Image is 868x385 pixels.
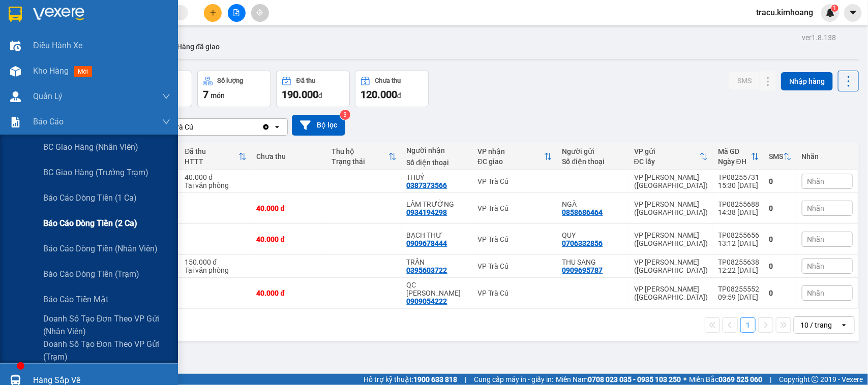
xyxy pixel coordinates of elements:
[634,157,700,166] div: ĐC lấy
[718,208,759,216] div: 14:38 [DATE]
[194,122,195,132] input: Selected VP Trà Cú.
[43,293,108,306] span: Báo cáo tiền mặt
[169,35,228,59] button: Hàng đã giao
[562,208,603,216] div: 0858686464
[33,90,63,103] span: Quản Lý
[185,258,246,266] div: 150.000 đ
[826,8,835,17] img: icon-new-feature
[10,91,21,102] img: warehouse-icon
[204,4,222,22] button: plus
[292,115,345,136] button: Bộ lọc
[634,231,708,247] div: VP [PERSON_NAME] ([GEOGRAPHIC_DATA])
[634,285,708,301] div: VP [PERSON_NAME] ([GEOGRAPHIC_DATA])
[326,143,402,170] th: Toggle SortBy
[257,204,322,212] div: 40.000 đ
[831,5,839,12] sup: 1
[413,375,457,383] strong: 1900 633 818
[562,157,624,166] div: Số điện thoại
[282,88,318,101] span: 190.000
[713,143,764,170] th: Toggle SortBy
[332,157,388,166] div: Trạng thái
[407,146,468,154] div: Người nhận
[769,262,792,270] div: 0
[43,242,158,255] span: Báo cáo dòng tiền (nhân viên)
[355,71,429,107] button: Chưa thu120.000đ
[807,235,825,243] span: Nhãn
[257,289,322,297] div: 40.000 đ
[807,262,825,270] span: Nhãn
[718,258,759,266] div: TP08255638
[262,123,270,131] svg: Clear value
[474,374,553,385] span: Cung cấp máy in - giấy in:
[764,143,797,170] th: Toggle SortBy
[634,200,708,216] div: VP [PERSON_NAME] ([GEOGRAPHIC_DATA])
[562,266,603,274] div: 0909695787
[33,66,69,76] span: Kho hàng
[218,77,244,84] div: Số lượng
[840,321,848,329] svg: open
[43,191,137,204] span: Báo cáo dòng tiền (1 ca)
[185,181,246,189] div: Tại văn phòng
[718,266,759,274] div: 12:22 [DATE]
[233,9,240,16] span: file-add
[781,72,833,90] button: Nhập hàng
[769,204,792,212] div: 0
[318,91,322,100] span: đ
[769,289,792,297] div: 0
[800,320,832,330] div: 10 / trang
[364,374,457,385] span: Hỗ trợ kỹ thuật:
[276,71,350,107] button: Đã thu190.000đ
[10,117,21,127] img: solution-icon
[407,239,447,247] div: 0909678444
[718,231,759,239] div: TP08255656
[332,147,388,155] div: Thu hộ
[812,376,819,383] span: copyright
[718,147,751,155] div: Mã GD
[769,152,784,161] div: SMS
[43,141,138,153] span: BC giao hàng (nhân viên)
[43,166,148,179] span: BC giao hàng (trưởng trạm)
[562,258,624,266] div: THU SANG
[407,266,447,274] div: 0395603722
[340,110,350,120] sup: 3
[251,4,269,22] button: aim
[683,377,686,381] span: ⚪️
[375,77,401,84] div: Chưa thu
[407,208,447,216] div: 0934194298
[634,173,708,189] div: VP [PERSON_NAME] ([GEOGRAPHIC_DATA])
[477,157,544,166] div: ĐC giao
[10,41,21,51] img: warehouse-icon
[43,338,170,363] span: Doanh số tạo đơn theo VP gửi (trạm)
[43,217,137,230] span: Báo cáo dòng tiền (2 ca)
[562,200,624,208] div: NGÀ
[185,147,238,155] div: Đã thu
[33,115,64,128] span: Báo cáo
[849,8,858,17] span: caret-down
[802,32,836,43] div: ver 1.8.138
[185,157,238,166] div: HTTT
[361,88,397,101] span: 120.000
[296,77,315,84] div: Đã thu
[197,71,271,107] button: Số lượng7món
[718,157,751,166] div: Ngày ĐH
[257,152,322,161] div: Chưa thu
[203,88,208,101] span: 7
[807,204,825,212] span: Nhãn
[209,9,217,16] span: plus
[43,268,139,280] span: Báo cáo dòng tiền (trạm)
[185,173,246,181] div: 40.000 đ
[407,200,468,208] div: LÂM TRƯỜNG
[729,72,760,90] button: SMS
[833,5,836,12] span: 1
[407,231,468,239] div: BẠCH THƯ
[718,181,759,189] div: 15:30 [DATE]
[257,235,322,243] div: 40.000 đ
[769,235,792,243] div: 0
[718,293,759,301] div: 09:59 [DATE]
[228,4,246,22] button: file-add
[407,258,468,266] div: TRÂN
[43,312,170,338] span: Doanh số tạo đơn theo VP gửi (nhân viên)
[562,231,624,239] div: QUY
[407,281,468,297] div: QC LÊ PHONG
[844,4,862,22] button: caret-down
